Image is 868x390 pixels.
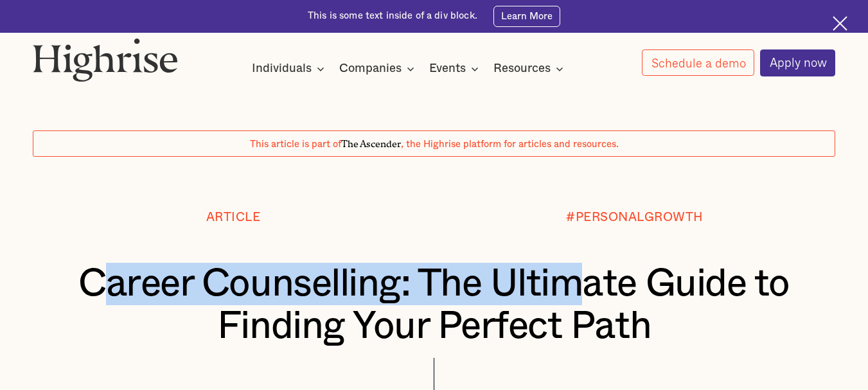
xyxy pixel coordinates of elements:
[339,61,418,76] div: Companies
[33,33,141,44] div: Domain: [DOMAIN_NAME]
[429,61,483,76] div: Events
[250,139,341,149] span: This article is part of
[341,136,401,148] span: The Ascender
[252,61,328,76] div: Individuals
[49,76,115,84] div: Domain Overview
[401,139,619,149] span: , the Highrise platform for articles and resources.
[339,61,402,76] div: Companies
[35,75,45,85] img: tab_domain_overview_orange.svg
[429,61,466,76] div: Events
[33,38,178,82] img: Highrise logo
[128,75,138,85] img: tab_keywords_by_traffic_grey.svg
[308,10,477,22] div: This is some text inside of a div block.
[493,61,567,76] div: Resources
[833,16,847,31] img: Cross icon
[206,211,261,225] div: Article
[760,49,836,76] a: Apply now
[493,6,560,27] a: Learn More
[36,21,63,31] div: v 4.0.25
[21,33,31,44] img: website_grey.svg
[566,211,704,225] div: #PERSONALGROWTH
[142,76,217,84] div: Keywords by Traffic
[252,61,312,76] div: Individuals
[21,21,31,31] img: logo_orange.svg
[642,49,755,76] a: Schedule a demo
[66,263,802,348] h1: Career Counselling: The Ultimate Guide to Finding Your Perfect Path
[493,61,551,76] div: Resources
